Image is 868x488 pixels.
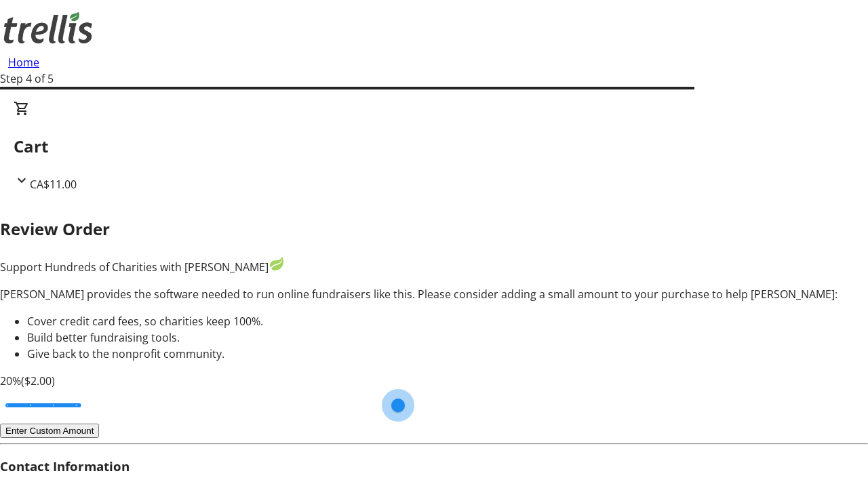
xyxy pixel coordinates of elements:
[30,177,77,192] span: CA$11.00
[14,134,854,159] h2: Cart
[14,100,854,192] div: CartCA$11.00
[27,313,868,329] li: Cover credit card fees, so charities keep 100%.
[27,346,868,362] li: Give back to the nonprofit community.
[27,329,868,346] li: Build better fundraising tools.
